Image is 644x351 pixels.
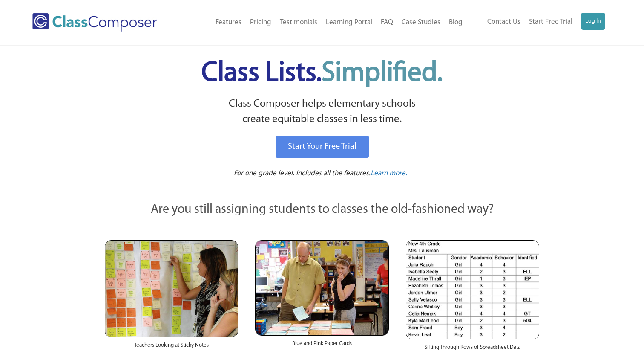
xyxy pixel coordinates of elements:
a: Testimonials [276,13,322,32]
span: Start Your Free Trial [288,142,356,151]
a: FAQ [377,13,397,32]
a: Pricing [246,13,276,32]
img: Spreadsheets [406,240,539,339]
a: Contact Us [483,13,525,32]
a: Log In [581,13,605,30]
a: Start Free Trial [525,13,577,32]
a: Case Studies [397,13,445,32]
img: Teachers Looking at Sticky Notes [105,240,238,337]
a: Features [211,13,246,32]
img: Class Composer [32,13,157,32]
nav: Header Menu [467,13,605,32]
span: For one grade level. Includes all the features. [234,170,371,177]
span: Learn more. [371,170,407,177]
span: Simplified. [322,60,443,87]
a: Start Your Free Trial [276,136,369,158]
p: Are you still assigning students to classes the old-fashioned way? [105,200,539,219]
a: Learning Portal [322,13,377,32]
a: Blog [445,13,467,32]
p: Class Composer helps elementary schools create equitable classes in less time. [103,96,540,128]
span: Class Lists. [201,60,443,87]
nav: Header Menu [184,13,467,32]
img: Blue and Pink Paper Cards [255,240,388,335]
a: Learn more. [371,168,407,179]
